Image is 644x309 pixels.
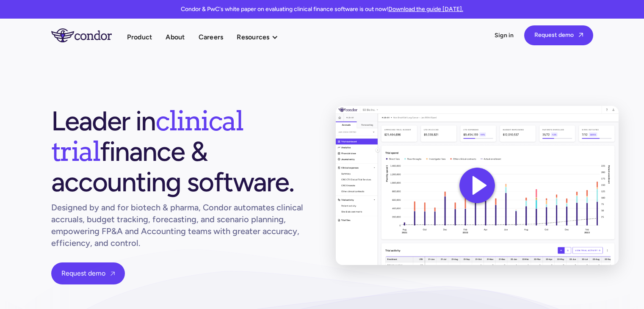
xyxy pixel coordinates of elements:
span:  [111,271,115,276]
span:  [579,32,583,38]
a: Download the guide [DATE]. [388,6,463,13]
h1: Leader in finance & accounting software. [51,106,309,197]
p: Condor & PwC's white paper on evaluating clinical finance software is out now! [181,5,463,14]
a: Request demo [51,262,125,284]
a: home [51,28,127,42]
div: Resources [237,31,269,43]
div: Resources [237,31,286,43]
span: clinical trial [51,104,243,168]
a: Careers [199,31,224,43]
a: Sign in [495,31,514,40]
h1: Designed by and for biotech & pharma, Condor automates clinical accruals, budget tracking, foreca... [51,201,309,249]
a: About [166,31,185,43]
a: Product [127,31,152,43]
a: Request demo [524,25,593,45]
